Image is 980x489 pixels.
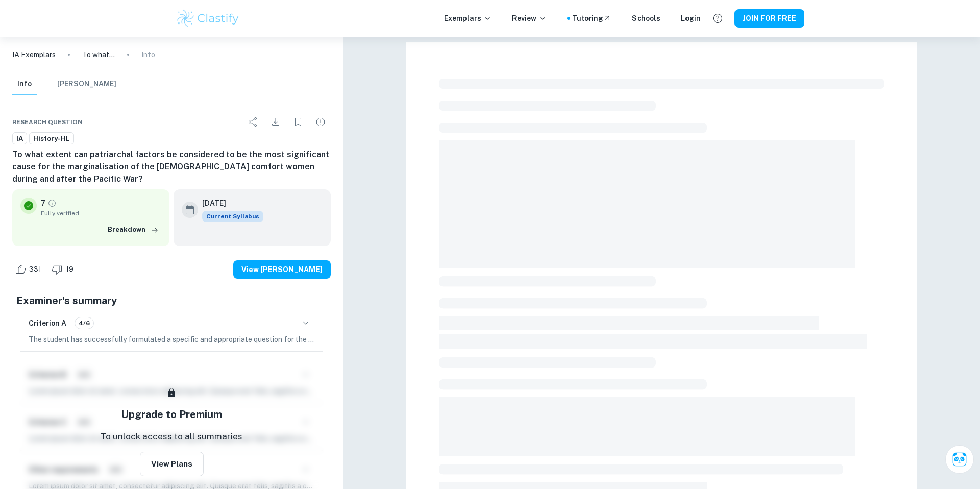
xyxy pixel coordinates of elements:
button: Info [12,73,37,95]
a: Schools [632,13,660,24]
button: Ask Clai [945,445,974,474]
span: 331 [23,264,47,275]
p: To what extent can patriarchal factors be considered to be the most significant cause for the mar... [82,49,115,60]
div: Share [243,112,263,132]
div: This exemplar is based on the current syllabus. Feel free to refer to it for inspiration/ideas wh... [202,211,263,222]
a: IA [12,132,27,145]
p: Review [512,13,547,24]
a: Login [681,13,701,24]
button: JOIN FOR FREE [734,9,804,28]
button: Help and Feedback [709,10,726,27]
h6: [DATE] [202,198,255,209]
h6: Criterion A [29,317,66,329]
span: 19 [60,264,79,275]
h6: To what extent can patriarchal factors be considered to be the most significant cause for the mar... [12,149,331,185]
p: The student has successfully formulated a specific and appropriate question for the historical in... [29,334,314,345]
div: Download [265,112,286,132]
p: To unlock access to all summaries [101,430,242,444]
span: Current Syllabus [202,211,263,222]
h5: Examiner's summary [16,293,327,308]
span: 4/6 [75,319,93,328]
button: View Plans [140,452,204,476]
p: 7 [41,198,45,209]
h5: Upgrade to Premium [121,407,222,422]
img: Clastify logo [176,8,240,29]
span: History-HL [30,134,73,144]
div: Bookmark [288,112,308,132]
a: Grade fully verified [47,199,57,208]
a: History-HL [29,132,74,145]
button: [PERSON_NAME] [57,73,116,95]
span: Research question [12,117,83,127]
span: IA [13,134,27,144]
a: Tutoring [572,13,611,24]
p: Exemplars [444,13,492,24]
button: View [PERSON_NAME] [233,260,331,279]
p: Info [141,49,155,60]
div: Report issue [310,112,331,132]
div: Dislike [49,261,79,278]
span: Fully verified [41,209,161,218]
div: Like [12,261,47,278]
button: Breakdown [105,222,161,237]
a: IA Exemplars [12,49,56,60]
